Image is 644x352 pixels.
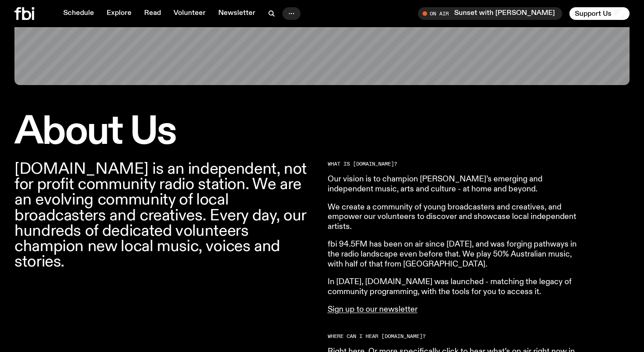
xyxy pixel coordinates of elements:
span: Support Us [575,10,611,18]
a: Sign up to our newsletter [328,305,418,314]
h2: What is [DOMAIN_NAME]? [328,162,588,166]
p: [DOMAIN_NAME] is an independent, not for profit community radio station. We are an evolving commu... [14,162,317,270]
a: Volunteer [168,7,211,20]
button: On AirSunset with [PERSON_NAME] [418,7,562,20]
p: In [DATE], [DOMAIN_NAME] was launched - matching the legacy of community programming, with the to... [328,277,588,297]
button: Support Us [569,7,630,20]
a: Explore [101,7,137,20]
a: Newsletter [213,7,261,20]
p: Our vision is to champion [PERSON_NAME]’s emerging and independent music, arts and culture - at h... [328,175,588,194]
a: Read [139,7,166,20]
a: Schedule [58,7,99,20]
p: We create a community of young broadcasters and creatives, and empower our volunteers to discover... [328,203,588,232]
p: fbi 94.5FM has been on air since [DATE], and was forging pathways in the radio landscape even bef... [328,240,588,269]
h1: About Us [14,114,317,151]
h2: Where can I hear [DOMAIN_NAME]? [328,334,588,339]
